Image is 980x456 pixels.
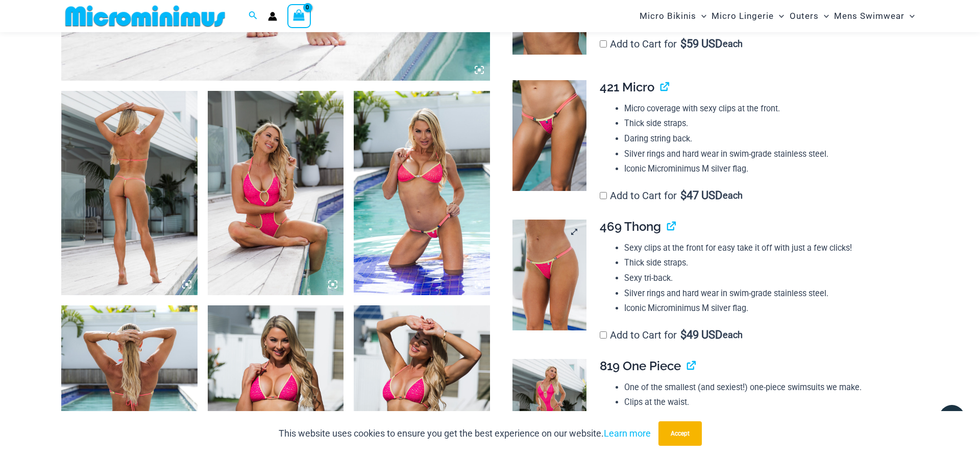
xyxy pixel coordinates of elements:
span: Menu Toggle [774,3,784,29]
li: Iconic Microminimus M silver flag. [624,161,910,177]
label: Add to Cart for [600,38,743,50]
input: Add to Cart for$49 USD each [600,331,607,339]
span: Menu Toggle [904,3,915,29]
a: OutersMenu ToggleMenu Toggle [787,3,831,29]
li: Thick side straps. [624,116,910,131]
a: Micro BikinisMenu ToggleMenu Toggle [637,3,709,29]
span: Mens Swimwear [834,3,904,29]
li: Adjustable straps with sliders around the neck and bust [624,410,910,425]
span: Outers [790,3,819,29]
span: $ [680,189,687,202]
a: View Shopping Cart, empty [287,4,311,28]
p: This website uses cookies to ensure you get the best experience on our website. [279,426,651,441]
a: Account icon link [268,12,277,21]
li: Micro coverage with sexy clips at the front. [624,101,910,116]
li: Sexy tri-back. [624,271,910,286]
span: $ [680,328,687,341]
img: Bubble Mesh Highlight Pink 421 Micro [512,80,586,191]
span: 47 USD [680,190,722,201]
img: Bubble Mesh Highlight Pink 469 Thong [512,220,586,331]
li: Iconic Microminimus M silver flag. [624,301,910,316]
nav: Site Navigation [635,2,919,31]
a: Micro LingerieMenu ToggleMenu Toggle [709,3,787,29]
li: Clips at the waist. [624,395,910,410]
a: Learn more [604,428,651,439]
span: each [723,330,743,340]
a: Search icon link [249,10,258,22]
span: Menu Toggle [819,3,829,29]
li: One of the smallest (and sexiest!) one-piece swimsuits we make. [624,380,910,395]
span: each [723,190,743,201]
input: Add to Cart for$59 USD each [600,40,607,47]
li: Daring string back. [624,131,910,147]
span: each [723,39,743,49]
li: Thick side straps. [624,255,910,271]
span: Micro Lingerie [712,3,774,29]
span: Menu Toggle [696,3,706,29]
img: MM SHOP LOGO FLAT [61,5,229,28]
input: Add to Cart for$47 USD each [600,192,607,199]
li: Silver rings and hard wear in swim-grade stainless steel. [624,147,910,162]
span: 59 USD [680,39,722,49]
span: 49 USD [680,330,722,340]
li: Silver rings and hard wear in swim-grade stainless steel. [624,286,910,301]
label: Add to Cart for [600,329,743,341]
span: 819 One Piece [600,358,681,373]
img: Bubble Mesh Highlight Pink 819 One Piece [61,91,198,295]
li: Sexy clips at the front for easy take it off with just a few clicks! [624,241,910,256]
span: 469 Thong [600,219,661,234]
span: $ [680,37,687,50]
span: Micro Bikinis [640,3,696,29]
a: Mens SwimwearMenu ToggleMenu Toggle [831,3,917,29]
button: Accept [658,421,702,446]
img: Bubble Mesh Highlight Pink 323 Top 421 Micro [354,91,490,295]
span: 421 Micro [600,80,654,94]
label: Add to Cart for [600,189,743,202]
img: Bubble Mesh Highlight Pink 819 One Piece [208,91,344,295]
